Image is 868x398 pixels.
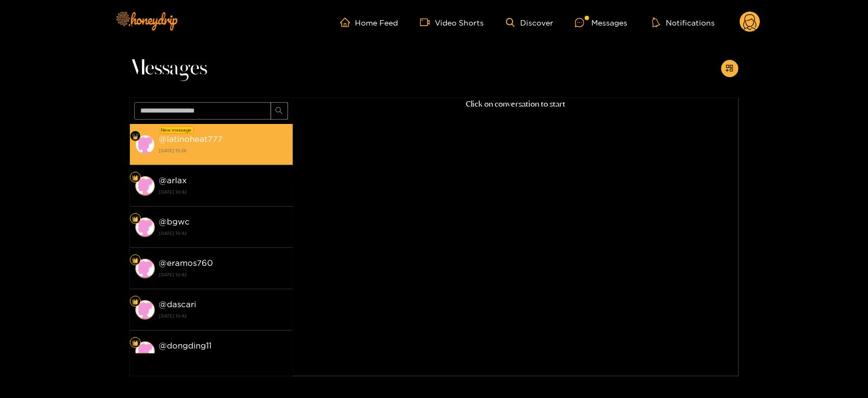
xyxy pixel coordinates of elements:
img: Fan Level [132,298,139,305]
span: search [275,107,283,116]
button: Notifications [649,17,718,28]
strong: [DATE] 10:42 [159,270,288,279]
img: conversation [135,341,155,361]
span: home [340,17,355,27]
button: search [271,102,288,120]
img: Fan Level [132,175,139,181]
img: conversation [135,176,155,196]
strong: @ latinoheat777 [159,134,223,144]
a: Discover [506,18,553,27]
img: conversation [135,300,155,320]
img: Fan Level [132,340,139,346]
img: conversation [135,217,155,237]
span: Messages [130,55,208,82]
p: Click on conversation to start [293,98,739,110]
a: Home Feed [340,17,398,27]
strong: [DATE] 10:42 [159,311,288,321]
strong: [DATE] 10:42 [159,187,288,197]
strong: @ bgwc [159,217,190,226]
strong: [DATE] 10:42 [159,228,288,238]
strong: @ dascari [159,300,197,309]
a: Video Shorts [420,17,484,27]
span: appstore-add [726,64,734,73]
span: video-camera [420,17,435,27]
img: Fan Level [132,216,139,222]
strong: [DATE] 15:38 [159,146,288,156]
img: Fan Level [132,133,139,140]
img: conversation [135,135,155,154]
strong: [DATE] 10:42 [159,352,288,362]
strong: @ dongding11 [159,341,212,350]
img: Fan Level [132,257,139,264]
img: conversation [135,259,155,278]
strong: @ eramos760 [159,258,214,268]
strong: @ arlax [159,176,188,185]
div: New message [160,126,194,134]
button: appstore-add [721,60,739,77]
div: Messages [575,16,627,29]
